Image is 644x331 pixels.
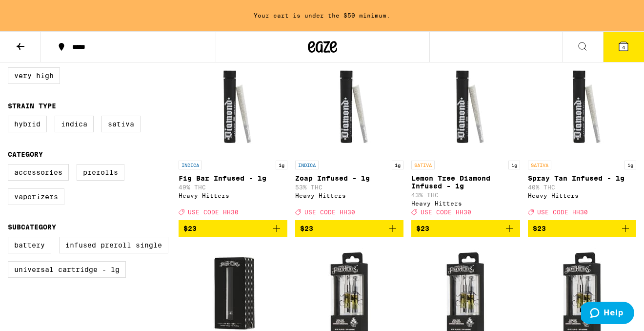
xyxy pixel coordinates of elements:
[8,102,56,110] legend: Strain Type
[77,164,124,181] label: Prerolls
[8,164,69,181] label: Accessories
[8,116,47,132] label: Hybrid
[411,200,520,207] div: Heavy Hitters
[295,192,404,199] div: Heavy Hitters
[533,58,631,156] img: Heavy Hitters - Spray Tan Infused - 1g
[300,225,313,232] span: $23
[528,220,637,237] button: Add to bag
[179,184,287,190] p: 49% THC
[533,225,546,232] span: $23
[8,67,60,84] label: Very High
[508,161,520,169] p: 1g
[416,225,429,232] span: $23
[528,184,637,190] p: 40% THC
[622,44,625,50] span: 4
[55,116,94,132] label: Indica
[421,209,471,215] span: USE CODE HH30
[8,223,56,231] legend: Subcategory
[179,192,287,199] div: Heavy Hitters
[304,209,355,215] span: USE CODE HH30
[581,302,634,326] iframe: Opens a widget where you can find more information
[8,188,64,205] label: Vaporizers
[411,192,520,198] p: 43% THC
[101,116,141,132] label: Sativa
[624,161,636,169] p: 1g
[184,58,282,156] img: Heavy Hitters - Fig Bar Infused - 1g
[537,209,588,215] span: USE CODE HH30
[417,58,514,156] img: Heavy Hitters - Lemon Tree Diamond Infused - 1g
[392,161,403,169] p: 1g
[411,161,435,169] p: SATIVA
[179,58,287,220] a: Open page for Fig Bar Infused - 1g from Heavy Hitters
[179,220,287,237] button: Add to bag
[8,150,43,158] legend: Category
[179,161,202,169] p: INDICA
[295,174,404,182] p: Zoap Infused - 1g
[8,261,126,278] label: Universal Cartridge - 1g
[295,184,404,190] p: 53% THC
[528,58,637,220] a: Open page for Spray Tan Infused - 1g from Heavy Hitters
[295,58,404,220] a: Open page for Zoap Infused - 1g from Heavy Hitters
[183,225,197,232] span: $23
[59,237,168,253] label: Infused Preroll Single
[295,161,319,169] p: INDICA
[188,209,239,215] span: USE CODE HH30
[411,220,520,237] button: Add to bag
[411,58,520,220] a: Open page for Lemon Tree Diamond Infused - 1g from Heavy Hitters
[411,174,520,190] p: Lemon Tree Diamond Infused - 1g
[603,32,644,62] button: 4
[295,220,404,237] button: Add to bag
[8,237,51,253] label: Battery
[528,161,551,169] p: SATIVA
[276,161,287,169] p: 1g
[301,58,398,156] img: Heavy Hitters - Zoap Infused - 1g
[528,174,637,182] p: Spray Tan Infused - 1g
[179,174,287,182] p: Fig Bar Infused - 1g
[528,192,637,199] div: Heavy Hitters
